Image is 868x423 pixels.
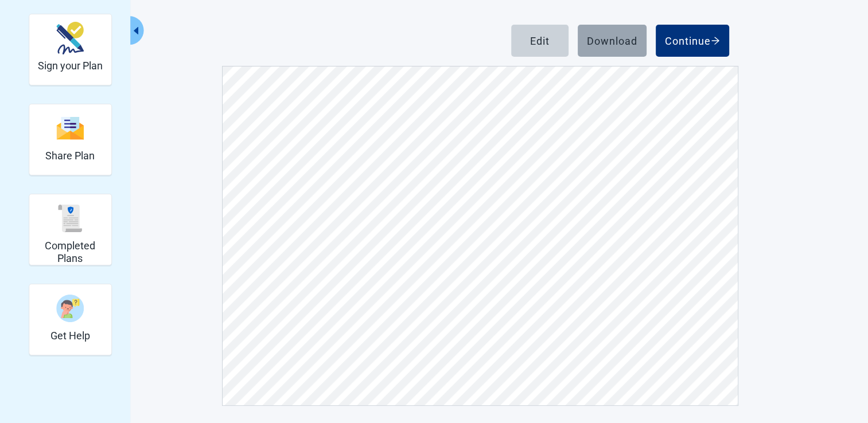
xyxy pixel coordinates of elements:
[45,150,95,162] h2: Share Plan
[34,240,107,264] h2: Completed Plans
[50,330,90,342] h2: Get Help
[29,14,112,85] div: Sign your Plan
[29,194,112,265] div: Completed Plans
[711,36,720,45] span: arrow-right
[130,16,144,45] button: Collapse menu
[56,116,84,140] img: svg%3e
[511,25,569,57] button: Edit
[530,35,550,46] div: Edit
[131,25,142,36] span: caret-left
[56,205,84,232] img: svg%3e
[56,295,84,322] img: person-question-x68TBcxA.svg
[587,35,637,46] div: Download
[656,25,729,57] button: Continue arrow-right
[578,25,647,57] button: Download
[38,60,103,72] h2: Sign your Plan
[665,35,720,46] div: Continue
[29,104,112,175] div: Share Plan
[29,284,112,355] div: Get Help
[56,22,84,54] img: make_plan_official-CpYJDfBD.svg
